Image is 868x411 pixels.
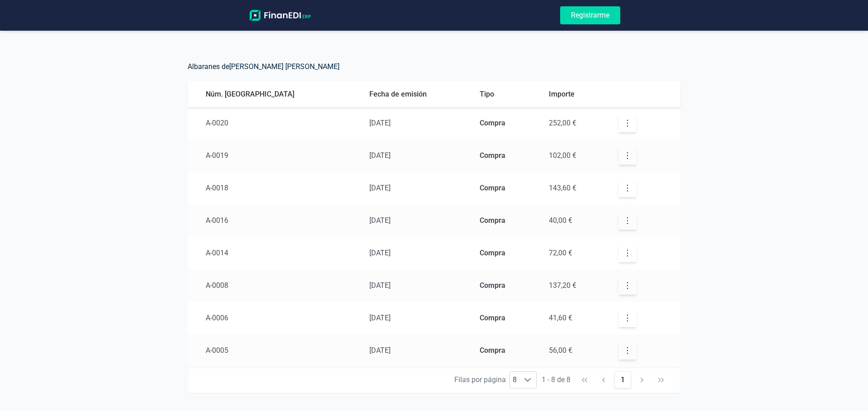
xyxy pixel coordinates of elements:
span: Núm. [GEOGRAPHIC_DATA] [206,90,294,98]
span: A-0019 [206,151,228,160]
span: 1 - 8 de 8 [538,371,574,388]
span: 72,00 € [549,249,572,257]
strong: Compra [480,184,505,192]
span: A-0018 [206,184,228,192]
strong: Compra [480,151,505,160]
span: 8 [510,372,519,388]
span: Fecha de emisión [369,90,427,98]
span: Importe [549,90,575,98]
span: [DATE] [369,281,391,290]
span: 41,60 € [549,314,572,322]
span: [DATE] [369,346,391,355]
span: [DATE] [369,119,391,127]
strong: Compra [480,281,505,290]
h5: Albaranes de [PERSON_NAME] [PERSON_NAME] [188,60,680,81]
img: logo [248,10,313,21]
span: A-0014 [206,249,228,257]
span: 143,60 € [549,184,576,192]
span: Filas por página [454,374,506,385]
span: 40,00 € [549,216,572,225]
strong: Compra [480,346,505,355]
span: [DATE] [369,216,391,225]
button: Registrarme [560,6,620,24]
span: [DATE] [369,249,391,257]
span: 56,00 € [549,346,572,355]
span: Tipo [480,90,494,98]
span: A-0005 [206,346,228,355]
span: [DATE] [369,151,391,160]
strong: Compra [480,216,505,225]
span: A-0006 [206,314,228,322]
button: 1 [614,371,632,388]
span: 252,00 € [549,119,576,127]
span: 137,20 € [549,281,576,290]
span: 102,00 € [549,151,576,160]
strong: Compra [480,314,505,322]
strong: Compra [480,249,505,257]
span: A-0020 [206,119,228,127]
span: [DATE] [369,314,391,322]
strong: Compra [480,119,505,127]
span: [DATE] [369,184,391,192]
span: A-0008 [206,281,228,290]
span: A-0016 [206,216,228,225]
